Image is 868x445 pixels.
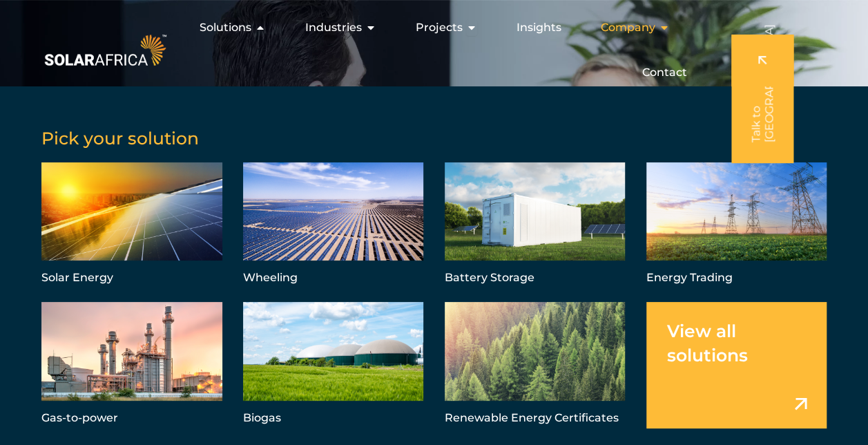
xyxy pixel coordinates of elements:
a: View all solutions [646,302,827,428]
span: Projects [416,19,463,36]
span: Solutions [200,19,251,36]
nav: Menu [169,14,698,86]
a: Insights [517,19,561,36]
div: Menu Toggle [169,14,698,86]
span: Company [601,19,655,36]
h5: Pick your solution [41,128,827,149]
a: Contact [642,64,687,81]
a: Solar Energy [41,162,222,288]
span: Industries [305,19,362,36]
